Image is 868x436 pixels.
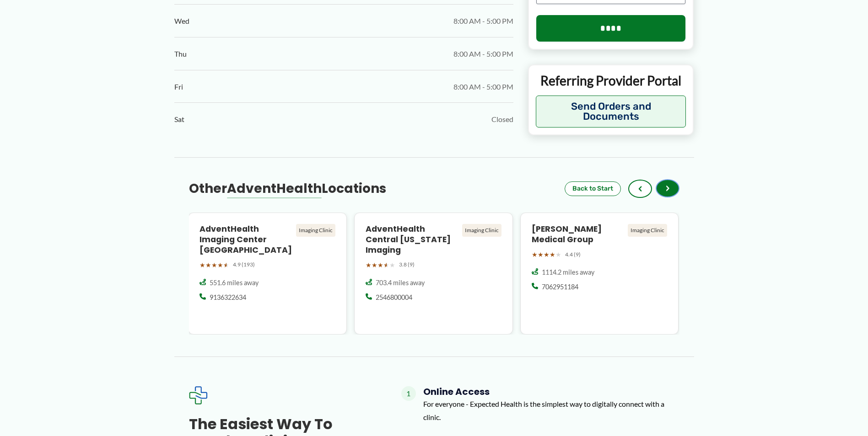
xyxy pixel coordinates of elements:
[174,14,189,28] span: Wed
[628,224,667,237] div: Imaging Clinic
[174,47,187,61] span: Thu
[542,282,578,292] span: 7062951184
[366,224,458,255] h4: AdventHealth Central [US_STATE] Imaging
[565,181,621,196] button: Back to Start
[372,259,377,271] span: ★
[210,293,246,302] span: 9136322634
[211,259,217,271] span: ★
[520,213,679,335] a: [PERSON_NAME] Medical Group Imaging Clinic ★★★★★ 4.4 (9) 1114.2 miles away 7062951184
[189,181,386,197] h3: Other Locations
[296,224,335,237] div: Imaging Clinic
[199,224,292,255] h4: AdventHealth Imaging Center [GEOGRAPHIC_DATA]
[453,80,513,94] span: 8:00 AM - 5:00 PM
[536,96,686,128] button: Send Orders and Documents
[366,259,372,271] span: ★
[233,260,255,270] span: 4.9 (193)
[210,278,259,287] span: 551.6 miles away
[542,268,594,277] span: 1114.2 miles away
[401,386,416,401] span: 1
[205,259,211,271] span: ★
[538,249,544,261] span: ★
[217,259,223,271] span: ★
[174,80,183,94] span: Fri
[189,386,207,404] img: Expected Healthcare Logo
[666,183,669,194] span: ›
[376,278,425,287] span: 703.4 miles away
[389,259,395,271] span: ★
[628,180,652,198] button: ‹
[462,224,501,237] div: Imaging Clinic
[536,72,686,89] p: Referring Provider Portal
[376,293,412,302] span: 2546800004
[423,397,679,424] p: For everyone - Expected Health is the simplest way to digitally connect with a clinic.
[227,180,322,197] span: AdventHealth
[199,259,205,271] span: ★
[223,259,229,271] span: ★
[491,112,513,126] span: Closed
[383,259,389,271] span: ★
[544,249,550,261] span: ★
[532,224,625,245] h4: [PERSON_NAME] Medical Group
[174,112,184,126] span: Sat
[638,183,642,194] span: ‹
[532,249,538,261] span: ★
[399,260,415,270] span: 3.8 (9)
[565,250,581,260] span: 4.4 (9)
[453,14,513,28] span: 8:00 AM - 5:00 PM
[423,386,679,397] h4: Online Access
[188,213,347,335] a: AdventHealth Imaging Center [GEOGRAPHIC_DATA] Imaging Clinic ★★★★★ 4.9 (193) 551.6 miles away 913...
[377,259,383,271] span: ★
[555,249,561,261] span: ★
[354,213,513,335] a: AdventHealth Central [US_STATE] Imaging Imaging Clinic ★★★★★ 3.8 (9) 703.4 miles away 2546800004
[453,47,513,61] span: 8:00 AM - 5:00 PM
[550,249,555,261] span: ★
[656,179,679,197] button: ›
